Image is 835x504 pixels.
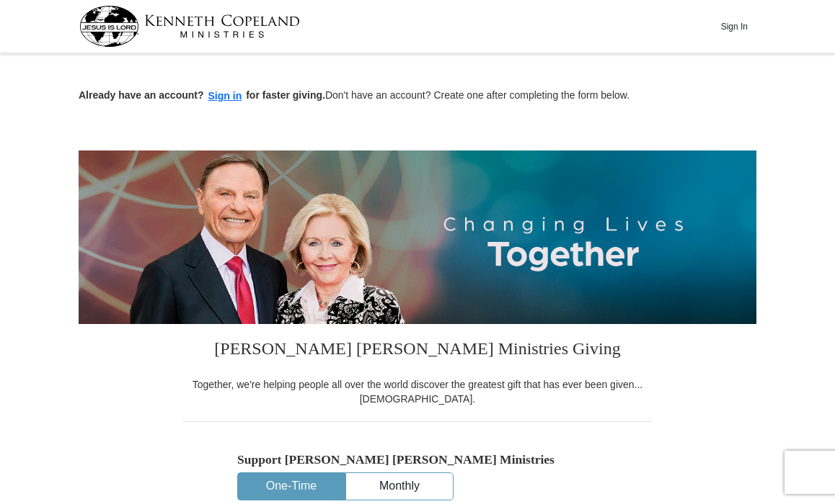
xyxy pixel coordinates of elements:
[238,473,345,500] button: One-Time
[237,452,598,467] h5: Support [PERSON_NAME] [PERSON_NAME] Ministries
[183,377,652,406] div: Together, we're helping people all over the world discover the greatest gift that has ever been g...
[79,88,756,104] p: Don't have an account? Create one after completing the form below.
[346,473,453,500] button: Monthly
[204,88,247,104] button: Sign in
[79,89,325,101] strong: Already have an account? for faster giving.
[712,15,756,37] button: Sign In
[79,6,300,47] img: kcm-header-logo.svg
[183,324,652,377] h3: [PERSON_NAME] [PERSON_NAME] Ministries Giving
